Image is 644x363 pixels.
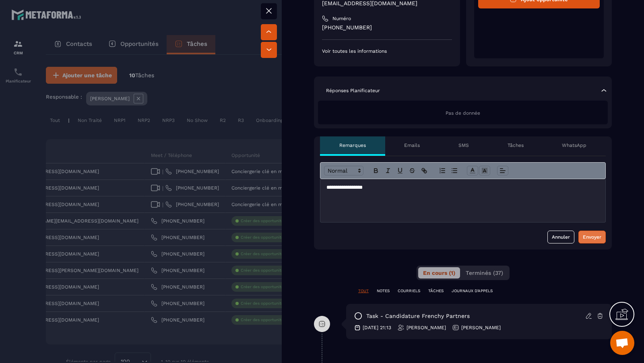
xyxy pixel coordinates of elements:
p: JOURNAUX D'APPELS [452,288,493,294]
span: En cours (1) [423,270,455,276]
div: Ouvrir le chat [610,331,634,355]
p: [DATE] 21:13 [363,324,391,331]
p: TOUT [358,288,369,294]
p: Réponses Planificateur [326,87,380,94]
p: [PHONE_NUMBER] [322,24,452,31]
p: Tâches [508,142,524,148]
p: [PERSON_NAME] [407,324,446,331]
p: WhatsApp [562,142,586,148]
button: Annuler [547,231,574,243]
p: Remarques [339,142,366,148]
p: COURRIELS [398,288,420,294]
div: Envoyer [583,233,601,241]
p: task - Candidature Frenchy Partners [366,312,470,320]
p: Voir toutes les informations [322,48,452,54]
button: Terminés (37) [461,267,508,278]
p: Numéro [332,15,351,22]
span: Terminés (37) [466,270,503,276]
button: Envoyer [578,231,606,243]
p: Emails [404,142,420,148]
p: SMS [458,142,469,148]
p: NOTES [377,288,390,294]
p: [PERSON_NAME] [461,324,501,331]
span: Pas de donnée [446,110,480,116]
button: En cours (1) [418,267,460,278]
p: TÂCHES [428,288,444,294]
